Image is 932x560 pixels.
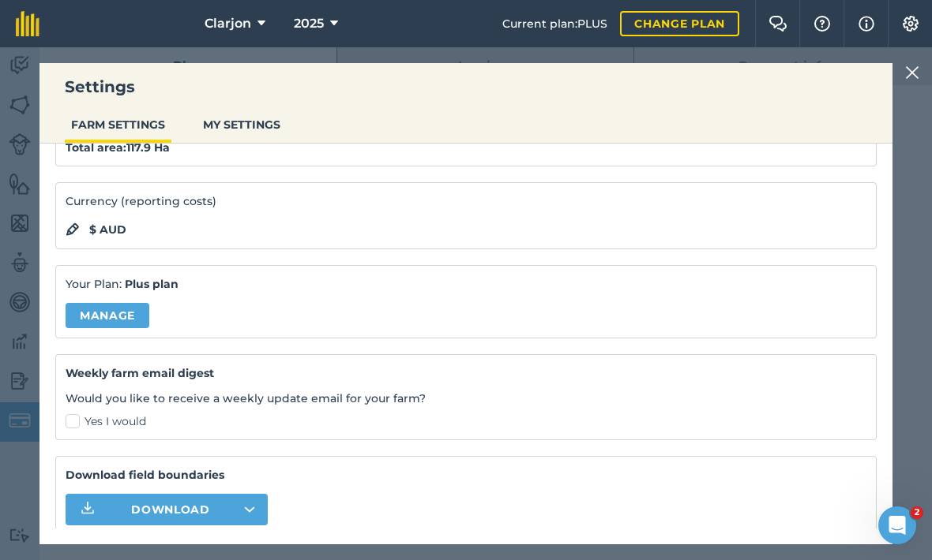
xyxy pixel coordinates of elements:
[66,140,170,155] strong: Total area : 117.9 Ha
[205,14,251,33] span: Clarjon
[66,220,80,239] img: svg+xml;base64,PHN2ZyB4bWxucz0iaHR0cDovL3d3dy53My5vcmcvMjAwMC9zdmciIHdpZHRoPSIxOCIgaGVpZ2h0PSIyNC...
[769,16,787,32] img: Two speech bubbles overlapping with the left bubble in the forefront
[901,16,920,32] img: A cog icon
[125,277,179,291] strong: Plus plan
[502,15,607,32] span: Current plan : PLUS
[878,506,916,544] iframe: Intercom live chat
[66,494,268,525] button: Download
[911,506,923,519] span: 2
[294,14,324,33] span: 2025
[197,110,287,140] button: MY SETTINGS
[66,390,866,407] p: Would you like to receive a weekly update email for your farm?
[89,221,126,238] strong: $ AUD
[16,11,39,36] img: fieldmargin Logo
[66,413,866,430] label: Yes I would
[66,303,149,328] a: Manage
[859,14,874,33] img: svg+xml;base64,PHN2ZyB4bWxucz0iaHR0cDovL3d3dy53My5vcmcvMjAwMC9zdmciIHdpZHRoPSIxNyIgaGVpZ2h0PSIxNy...
[66,275,866,293] p: Your Plan:
[905,63,919,82] img: svg+xml;base64,PHN2ZyB4bWxucz0iaHR0cDovL3d3dy53My5vcmcvMjAwMC9zdmciIHdpZHRoPSIyMiIgaGVpZ2h0PSIzMC...
[620,11,739,36] a: Change plan
[131,502,210,517] span: Download
[65,110,171,140] button: FARM SETTINGS
[66,364,866,382] h4: Weekly farm email digest
[39,76,893,98] h3: Settings
[66,466,866,483] strong: Download field boundaries
[813,16,832,32] img: A question mark icon
[66,192,866,210] p: Currency (reporting costs)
